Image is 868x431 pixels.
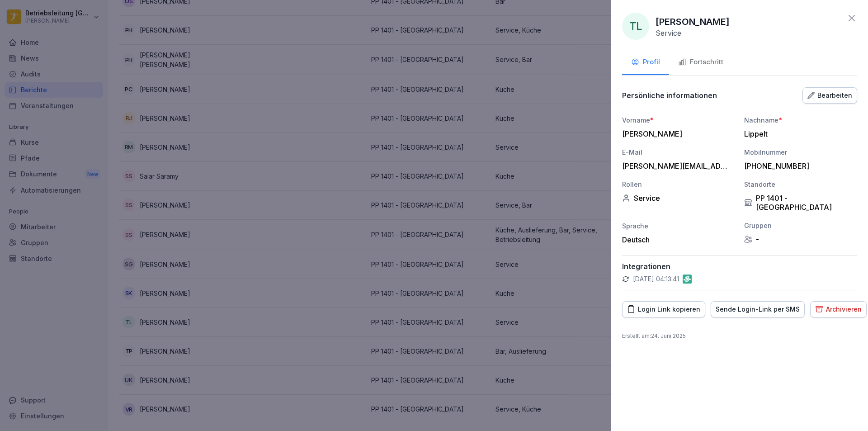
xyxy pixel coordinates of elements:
p: Erstellt am : 24. Juni 2025 [622,332,857,340]
div: Nachname [744,115,857,125]
button: Bearbeiten [802,87,857,104]
div: [PERSON_NAME] [622,129,731,138]
div: Vorname [622,115,735,125]
div: [PERSON_NAME][EMAIL_ADDRESS][DOMAIN_NAME] [622,161,731,171]
button: Profil [622,51,669,75]
div: [PHONE_NUMBER] [744,161,853,171]
div: PP 1401 - [GEOGRAPHIC_DATA] [744,194,857,212]
div: Fortschritt [678,57,723,67]
div: Deutsch [622,235,735,244]
div: Rollen [622,180,735,189]
p: [PERSON_NAME] [656,15,730,28]
div: E-Mail [622,147,735,157]
p: Persönliche informationen [622,91,717,100]
button: Archivieren [810,301,867,317]
div: - [744,235,857,244]
div: Bearbeiten [807,90,852,100]
div: Sprache [622,221,735,231]
div: Archivieren [815,304,862,314]
p: Integrationen [622,262,857,271]
div: TL [622,13,649,40]
div: Lippelt [744,129,853,138]
div: Gruppen [744,221,857,230]
p: Service [656,28,681,38]
div: Login Link kopieren [627,304,700,314]
div: Profil [631,57,660,67]
img: gastromatic.png [683,275,692,284]
div: Standorte [744,180,857,189]
div: Service [622,194,735,203]
p: [DATE] 04:13:41 [633,275,679,284]
button: Sende Login-Link per SMS [711,301,805,317]
button: Fortschritt [669,51,732,75]
button: Login Link kopieren [622,301,705,317]
div: Sende Login-Link per SMS [716,304,800,314]
div: Mobilnummer [744,147,857,157]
